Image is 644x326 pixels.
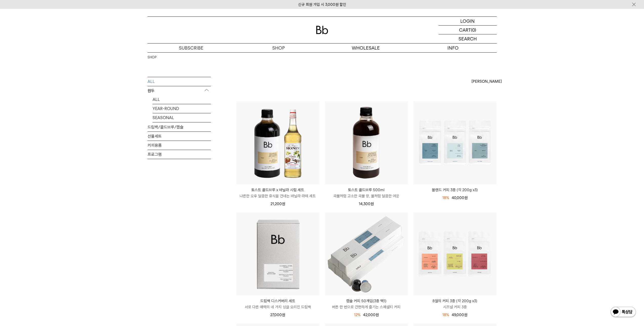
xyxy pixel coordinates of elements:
[354,312,361,318] div: 12%
[148,141,211,150] a: 커피용품
[359,202,374,206] span: 14,300
[236,101,319,184] img: 토스트 콜드브루 x 바닐라 시럽 세트
[452,313,467,317] span: 49,000
[363,313,379,317] span: 42,000
[464,195,468,200] span: 원
[459,26,471,34] p: CART
[148,150,211,159] a: 프로그램
[236,187,319,199] a: 토스트 콜드브루 x 바닐라 시럽 세트 나른한 오후 달콤한 휴식을 건네는 바닐라 라떼 세트
[413,187,496,193] a: 블렌드 커피 3종 (각 200g x3)
[148,86,211,95] p: 원두
[325,187,408,199] a: 토스트 콜드브루 500ml 곡물처럼 고소한 곡물 향, 꿀처럼 달콤한 여운
[282,202,285,206] span: 원
[452,195,468,200] span: 40,000
[325,298,408,304] p: 캡슐 커피 50개입(3종 택1)
[316,26,328,34] img: 로고
[322,44,409,52] p: WHOLESALE
[471,26,476,34] p: (0)
[413,298,496,304] p: 8월의 커피 3종 (각 200g x3)
[413,304,496,310] p: 시즈널 커피 3종
[236,193,319,199] p: 나른한 오후 달콤한 휴식을 건네는 바닐라 라떼 세트
[439,17,497,26] a: LOGIN
[370,202,374,206] span: 원
[153,95,211,104] a: ALL
[236,298,319,310] a: 드립백 디스커버리 세트 서로 다른 매력의 네 가지 싱글 오리진 드립백
[610,306,636,318] img: 카카오톡 채널 1:1 채팅 버튼
[148,55,156,60] a: SHOP
[148,44,235,52] a: SUBSCRIBE
[148,123,211,132] a: 드립백/콜드브루/캡슐
[236,304,319,310] p: 서로 다른 매력의 네 가지 싱글 오리진 드립백
[376,313,379,317] span: 원
[325,304,408,310] p: 버튼 한 번으로 간편하게 즐기는 스페셜티 커피
[325,193,408,199] p: 곡물처럼 고소한 곡물 향, 꿀처럼 달콤한 여운
[439,26,497,34] a: CART (0)
[460,17,475,25] p: LOGIN
[271,202,285,206] span: 21,200
[325,298,408,310] a: 캡슐 커피 50개입(3종 택1) 버튼 한 번으로 간편하게 즐기는 스페셜티 커피
[413,212,496,295] img: 8월의 커피 3종 (각 200g x3)
[459,34,477,43] p: SEARCH
[153,104,211,113] a: YEAR-ROUND
[236,298,319,304] p: 드립백 디스커버리 세트
[442,312,449,318] div: 18%
[442,195,449,201] div: 18%
[153,113,211,122] a: SEASONAL
[282,313,285,317] span: 원
[236,212,319,295] img: 드립백 디스커버리 세트
[413,298,496,310] a: 8월의 커피 3종 (각 200g x3) 시즈널 커피 3종
[325,212,408,295] img: 캡슐 커피 50개입(3종 택1)
[298,2,346,7] a: 신규 회원 가입 시 3,000원 할인
[148,132,211,141] a: 선물세트
[235,44,322,52] a: SHOP
[236,187,319,193] p: 토스트 콜드브루 x 바닐라 시럽 세트
[471,78,502,84] span: [PERSON_NAME]
[413,101,496,184] img: 블렌드 커피 3종 (각 200g x3)
[270,313,285,317] span: 27,000
[148,77,211,86] a: ALL
[325,101,408,184] img: 토스트 콜드브루 500ml
[409,44,497,52] p: INFO
[325,187,408,193] p: 토스트 콜드브루 500ml
[464,313,467,317] span: 원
